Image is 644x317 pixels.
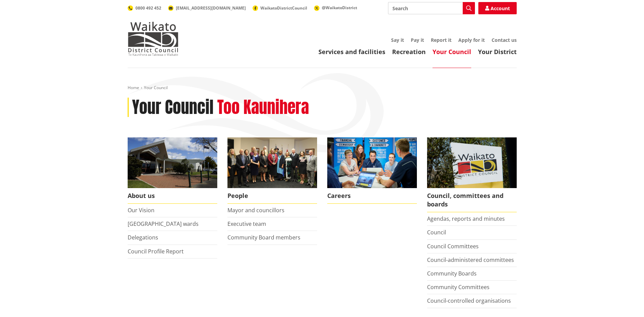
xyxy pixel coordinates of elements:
a: Apply for it [458,37,485,43]
span: @WaikatoDistrict [322,5,357,11]
span: Careers [327,188,417,204]
a: Say it [391,37,404,43]
a: [EMAIL_ADDRESS][DOMAIN_NAME] [168,5,246,11]
a: Agendas, reports and minutes [427,215,505,222]
a: Contact us [492,37,517,43]
a: Home [128,85,139,90]
a: [GEOGRAPHIC_DATA] wards [128,220,199,228]
a: 2022 Council People [227,137,317,204]
a: Community Board members [227,234,300,241]
a: Account [478,2,517,14]
img: Waikato District Council - Te Kaunihera aa Takiwaa o Waikato [128,22,179,56]
iframe: Messenger Launcher [613,288,637,313]
a: Careers [327,137,417,204]
span: People [227,188,317,204]
a: Council-administered committees [427,256,514,264]
a: Our Vision [128,206,154,214]
span: WaikatoDistrictCouncil [260,5,307,11]
nav: breadcrumb [128,85,517,91]
a: Recreation [392,48,426,56]
img: WDC Building 0015 [128,137,217,188]
a: Delegations [128,234,158,241]
a: WDC Building 0015 About us [128,137,217,204]
a: Council [427,229,446,236]
a: Council-controlled organisations [427,297,511,304]
span: Your Council [144,85,168,90]
span: 0800 492 452 [135,5,161,11]
h1: Your Council [132,98,214,117]
span: About us [128,188,217,204]
a: Waikato-District-Council-sign Council, committees and boards [427,137,517,212]
a: Community Boards [427,270,477,277]
img: Waikato-District-Council-sign [427,137,517,188]
span: [EMAIL_ADDRESS][DOMAIN_NAME] [176,5,246,11]
a: Mayor and councillors [227,206,284,214]
a: Pay it [411,37,424,43]
a: Council Committees [427,243,479,250]
a: Your District [478,48,517,56]
img: Office staff in meeting - Career page [327,137,417,188]
a: @WaikatoDistrict [314,5,357,11]
img: 2022 Council [227,137,317,188]
a: Community Committees [427,283,490,291]
a: Your Council [433,48,471,56]
span: Council, committees and boards [427,188,517,212]
a: Executive team [227,220,266,228]
a: 0800 492 452 [128,5,161,11]
a: Services and facilities [318,48,385,56]
a: Report it [431,37,452,43]
h2: Too Kaunihera [217,98,309,117]
input: Search input [388,2,475,14]
a: WaikatoDistrictCouncil [253,5,307,11]
a: Council Profile Report [128,248,184,255]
